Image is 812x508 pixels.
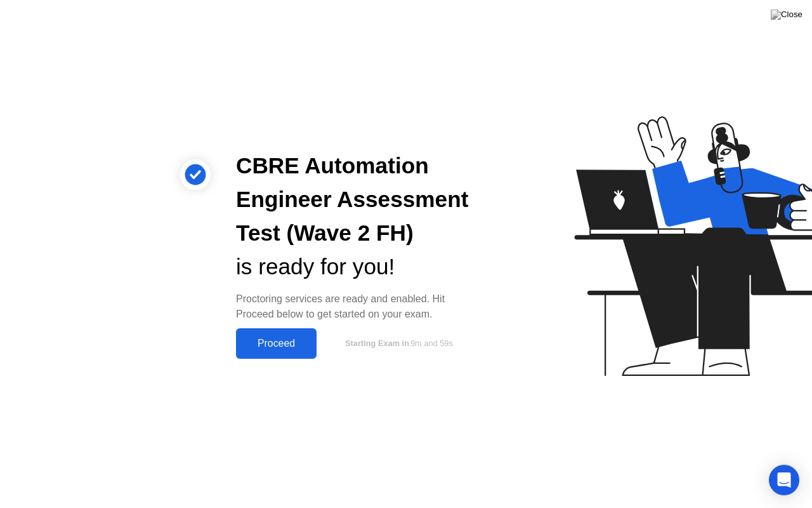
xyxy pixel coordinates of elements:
button: Starting Exam in9m and 59s [323,331,472,356]
div: is ready for you! [236,250,472,284]
div: Open Intercom Messenger [769,465,799,495]
img: Close [771,10,802,20]
button: Proceed [236,328,317,359]
div: Proctoring services are ready and enabled. Hit Proceed below to get started on your exam. [236,291,472,322]
span: 9m and 59s [410,338,453,348]
div: Proceed [240,338,313,349]
div: CBRE Automation Engineer Assessment Test (Wave 2 FH) [236,149,472,250]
